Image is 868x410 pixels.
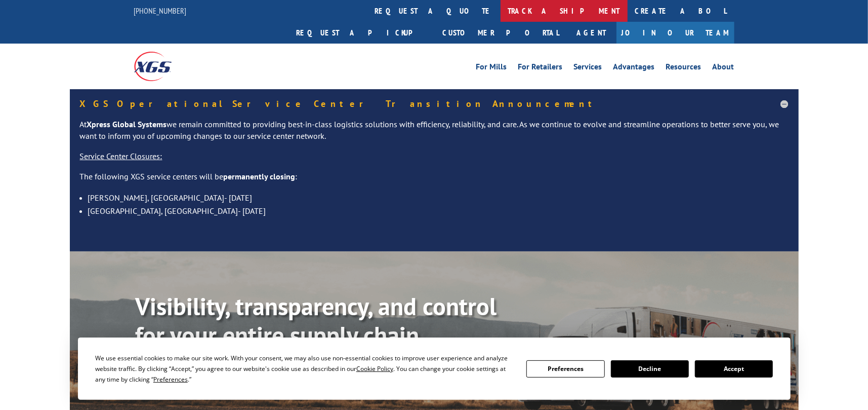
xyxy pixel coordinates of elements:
div: Cookie Consent Prompt [78,338,791,400]
li: [GEOGRAPHIC_DATA], [GEOGRAPHIC_DATA]- [DATE] [88,204,789,217]
a: Request a pickup [289,22,435,44]
b: Visibility, transparency, and control for your entire supply chain. [136,290,497,351]
span: Preferences [153,375,188,384]
button: Preferences [526,360,604,378]
a: Advantages [613,63,655,74]
strong: permanently closing [224,171,296,181]
a: Agent [567,22,616,44]
strong: Xpress Global Systems [87,119,167,129]
p: At we remain committed to providing best-in-class logistics solutions with efficiency, reliabilit... [80,119,789,151]
p: The following XGS service centers will be : [80,171,789,191]
li: [PERSON_NAME], [GEOGRAPHIC_DATA]- [DATE] [88,191,789,204]
span: Cookie Policy [356,364,393,373]
a: For Mills [476,63,507,74]
a: [PHONE_NUMBER] [134,6,187,16]
a: Join Our Team [616,22,734,44]
h5: XGS Operational Service Center Transition Announcement [80,99,789,108]
a: For Retailers [518,63,563,74]
button: Accept [695,360,773,378]
u: Service Center Closures: [80,151,162,161]
a: Resources [666,63,701,74]
a: About [713,63,734,74]
button: Decline [611,360,689,378]
a: Customer Portal [435,22,567,44]
a: Services [574,63,602,74]
div: We use essential cookies to make our site work. With your consent, we may also use non-essential ... [95,353,514,385]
